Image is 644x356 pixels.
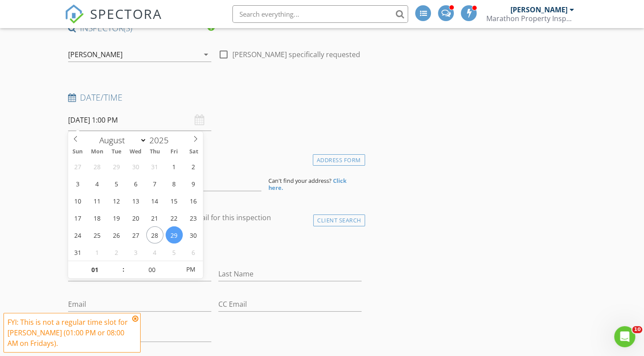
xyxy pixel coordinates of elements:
span: August 4, 2025 [88,175,105,192]
span: September 3, 2025 [127,243,144,261]
span: August 19, 2025 [108,209,125,226]
span: August 29, 2025 [166,226,183,243]
span: August 15, 2025 [166,192,183,209]
span: : [122,261,125,278]
span: July 27, 2025 [69,158,86,175]
span: August 25, 2025 [88,226,105,243]
span: July 29, 2025 [108,158,125,175]
span: August 16, 2025 [185,192,202,209]
span: Sun [68,149,87,155]
span: August 27, 2025 [127,226,144,243]
span: July 28, 2025 [88,158,105,175]
span: Sat [184,149,203,155]
span: July 31, 2025 [146,158,163,175]
label: Enable Client CC email for this inspection [136,213,271,222]
strong: Click here. [268,177,347,192]
span: August 3, 2025 [69,175,86,192]
span: Mon [87,149,107,155]
span: August 24, 2025 [69,226,86,243]
h4: Date/Time [68,92,362,103]
span: August 2, 2025 [185,158,202,175]
span: September 2, 2025 [108,243,125,261]
span: August 12, 2025 [108,192,125,209]
span: SPECTORA [90,4,162,23]
span: Thu [145,149,165,155]
span: August 9, 2025 [185,175,202,192]
span: August 28, 2025 [146,226,163,243]
input: Search everything... [232,5,408,23]
div: FYI: This is not a regular time slot for [PERSON_NAME] (01:00 PM or 08:00 AM on Fridays). [7,317,130,349]
i: arrow_drop_down [201,49,211,60]
input: Year [147,134,176,146]
span: September 6, 2025 [185,243,202,261]
input: Select date [68,109,211,131]
span: Fri [164,149,184,155]
span: August 20, 2025 [127,209,144,226]
span: Click to toggle [179,261,203,278]
a: SPECTORA [65,12,162,30]
span: August 1, 2025 [166,158,183,175]
div: Marathon Property Inspectors [486,14,574,23]
span: August 6, 2025 [127,175,144,192]
h4: Location [68,152,362,163]
span: August 10, 2025 [69,192,86,209]
span: 10 [632,326,642,333]
span: August 8, 2025 [166,175,183,192]
span: August 22, 2025 [166,209,183,226]
span: August 30, 2025 [185,226,202,243]
span: September 1, 2025 [88,243,105,261]
span: Tue [107,149,126,155]
span: August 26, 2025 [108,226,125,243]
span: September 4, 2025 [146,243,163,261]
span: August 31, 2025 [69,243,86,261]
div: [PERSON_NAME] [510,5,567,14]
div: Client Search [313,214,365,226]
span: August 21, 2025 [146,209,163,226]
span: August 23, 2025 [185,209,202,226]
label: [PERSON_NAME] specifically requested [232,50,360,59]
span: August 7, 2025 [146,175,163,192]
span: August 17, 2025 [69,209,86,226]
span: Wed [126,149,145,155]
div: Address Form [313,154,365,166]
span: July 30, 2025 [127,158,144,175]
span: September 5, 2025 [166,243,183,261]
img: The Best Home Inspection Software - Spectora [65,4,84,24]
iframe: Intercom live chat [614,326,635,347]
span: Can't find your address? [268,177,332,185]
span: August 14, 2025 [146,192,163,209]
span: August 13, 2025 [127,192,144,209]
span: August 18, 2025 [88,209,105,226]
span: August 5, 2025 [108,175,125,192]
span: August 11, 2025 [88,192,105,209]
div: [PERSON_NAME] [68,51,123,58]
